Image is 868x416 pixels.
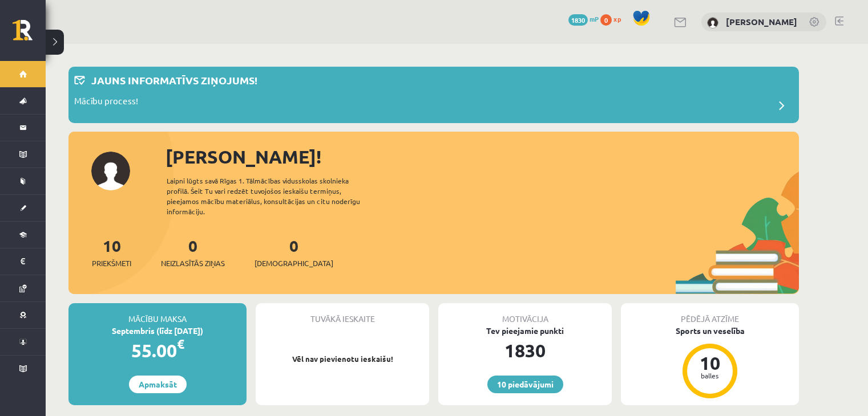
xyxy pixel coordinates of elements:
[438,303,612,325] div: Motivācija
[91,72,257,88] p: Jauns informatīvs ziņojums!
[255,235,333,269] a: 0[DEMOGRAPHIC_DATA]
[568,14,599,23] a: 1830 mP
[165,143,799,170] div: [PERSON_NAME]!
[590,14,599,23] span: mP
[256,303,429,325] div: Tuvākā ieskaite
[74,72,793,117] a: Jauns informatīvs ziņojums! Mācību process!
[255,258,333,269] span: [DEMOGRAPHIC_DATA]
[613,14,621,23] span: xp
[621,303,799,325] div: Pēdējā atzīme
[74,95,138,111] p: Mācību process!
[68,325,247,337] div: Septembris (līdz [DATE])
[92,235,131,269] a: 10Priekšmeti
[167,176,380,217] div: Laipni lūgts savā Rīgas 1. Tālmācības vidusskolas skolnieka profilā. Šeit Tu vari redzēt tuvojošo...
[261,353,423,365] p: Vēl nav pievienotu ieskaišu!
[693,372,727,379] div: balles
[68,303,247,325] div: Mācību maksa
[568,14,588,26] span: 1830
[707,17,718,28] img: Adriana Skurbe
[621,325,799,337] div: Sports un veselība
[161,235,225,269] a: 0Neizlasītās ziņas
[13,20,46,48] a: Rīgas 1. Tālmācības vidusskola
[438,325,612,337] div: Tev pieejamie punkti
[487,376,563,393] a: 10 piedāvājumi
[129,376,187,393] a: Apmaksāt
[693,354,727,372] div: 10
[68,337,247,364] div: 55.00
[438,337,612,364] div: 1830
[726,16,797,27] a: [PERSON_NAME]
[600,14,612,26] span: 0
[177,336,184,352] span: €
[600,14,627,23] a: 0 xp
[161,258,225,269] span: Neizlasītās ziņas
[621,325,799,400] a: Sports un veselība 10 balles
[92,258,131,269] span: Priekšmeti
